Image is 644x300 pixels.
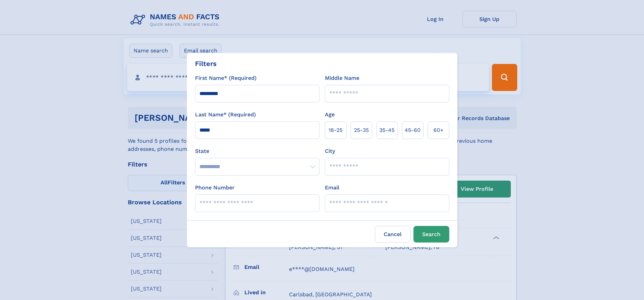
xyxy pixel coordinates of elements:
[354,126,369,134] span: 25‑35
[325,74,359,82] label: Middle Name
[195,184,235,192] label: Phone Number
[195,111,256,119] label: Last Name* (Required)
[405,126,421,134] span: 45‑60
[433,126,444,134] span: 60+
[413,226,449,243] button: Search
[329,126,342,134] span: 18‑25
[325,184,339,192] label: Email
[195,147,319,155] label: State
[195,59,217,69] div: Filters
[325,111,335,119] label: Age
[195,74,257,82] label: First Name* (Required)
[379,126,395,134] span: 35‑45
[325,147,335,155] label: City
[375,226,411,243] label: Cancel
